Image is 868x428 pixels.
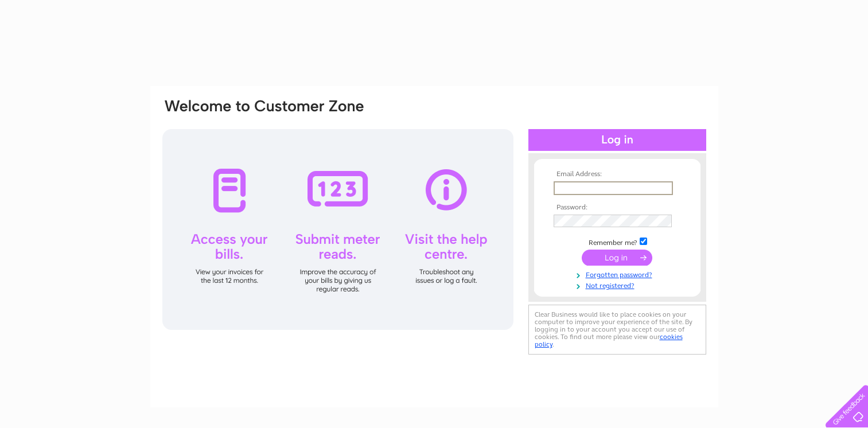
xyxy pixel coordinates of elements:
[528,305,706,355] div: Clear Business would like to place cookies on your computer to improve your experience of the sit...
[554,279,684,290] a: Not registered?
[554,269,684,279] a: Forgotten password?
[582,250,652,266] input: Submit
[551,236,684,247] td: Remember me?
[535,333,683,348] a: cookies policy
[551,170,684,178] th: Email Address:
[551,204,684,212] th: Password:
